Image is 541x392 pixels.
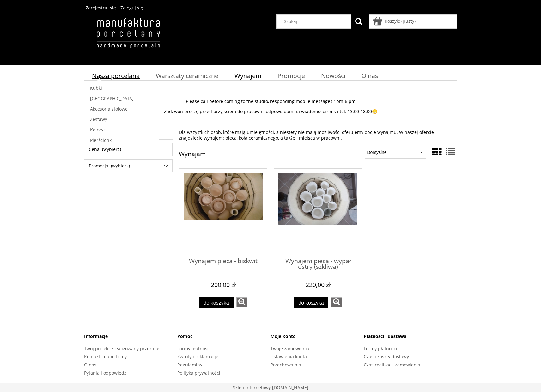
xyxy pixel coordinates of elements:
[84,143,173,156] div: Filtruj
[278,173,357,226] img: Wynajem pieca - wypał ostry (szkliwa)
[179,130,457,141] p: Dla wszystkich osób, które mają umiejętności, a niestety nie mają możliwości oferujemy opcję wyna...
[84,362,96,368] a: O nas
[306,280,331,289] em: 220,00 zł
[179,151,206,160] h1: Wynajem
[84,69,148,82] a: Nasza porcelana
[184,252,263,277] a: Wynajem pieca - biskwit
[236,297,247,307] a: zobacz więcej
[234,71,261,80] span: Wynajem
[354,69,386,82] a: O nas
[86,5,116,11] a: Zarejestruj się
[211,280,236,289] em: 200,00 zł
[364,362,420,368] a: Czas realizacji zamówienia
[156,71,218,80] span: Warsztaty ceramiczne
[84,370,128,376] a: Pytania i odpowiedzi
[321,71,345,80] span: Nowości
[294,297,329,308] button: Do koszyka Wynajem pieca - wypał ostry (szkliwa)
[374,18,416,24] a: Produkty w koszyku 0. Przejdź do koszyka
[278,252,357,277] a: Wynajem pieca - wypał ostry (szkliwa)
[401,18,416,24] b: (pusty)
[184,252,263,271] span: Wynajem pieca - biskwit
[84,99,457,104] p: Please call before coming to the studio, responding mobile messages 1pm-6 pm
[120,5,143,11] a: Zaloguj się
[313,69,354,82] a: Nowości
[278,173,357,252] a: Przejdź do produktu Wynajem pieca - wypał ostry (szkliwa)
[84,14,172,62] img: Manufaktura Porcelany
[331,297,342,307] a: zobacz więcej
[364,333,457,344] li: Płatności i dostawa
[270,69,313,82] a: Promocje
[177,370,220,376] a: Polityka prywatności
[432,145,441,158] a: Widok ze zdjęciem
[278,252,357,271] span: Wynajem pieca - wypał ostry (szkliwa)
[351,14,366,29] button: Szukaj
[270,346,309,352] a: Twoje zamówienia
[385,18,400,24] span: Koszyk:
[279,15,352,28] input: Szukaj w sklepie
[204,300,229,305] span: Do koszyka
[92,71,140,80] span: Nasza porcelana
[277,71,305,80] span: Promocje
[270,333,364,344] li: Moje konto
[184,173,263,252] a: Przejdź do produktu Wynajem pieca - biskwit
[298,300,324,305] span: Do koszyka
[84,346,162,352] a: Twój projekt zrealizowany przez nas!
[84,143,172,156] span: Cena: (wybierz)
[270,353,307,359] a: Ustawienia konta
[177,353,218,359] a: Zwroty i reklamacje
[84,159,173,172] div: Filtruj
[84,109,457,114] p: Zadzwoń proszę przed przyjściem do pracowni, odpowiadam na wiadomosci sms i tel. 13.00-18.00😁
[199,297,234,308] button: Do koszyka Wynajem pieca - biskwit
[84,160,172,172] span: Promocja: (wybierz)
[364,346,397,352] a: Formy płatności
[364,353,409,359] a: Czas i koszty dostawy
[362,71,378,80] span: O nas
[365,146,426,159] select: Sortuj wg
[270,362,301,368] a: Przechowalnia
[148,69,227,82] a: Warsztaty ceramiczne
[177,333,270,344] li: Pomoc
[233,384,308,390] a: Sklep stworzony na platformie Shoper. Przejdź do strony shoper.pl - otwiera się w nowej karcie
[84,353,127,359] a: Kontakt i dane firmy
[177,346,211,352] a: Formy płatności
[446,145,455,158] a: Widok pełny
[177,362,202,368] a: Regulaminy
[184,173,263,220] img: Wynajem pieca - biskwit
[227,69,270,82] a: Wynajem
[84,333,177,344] li: Informacje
